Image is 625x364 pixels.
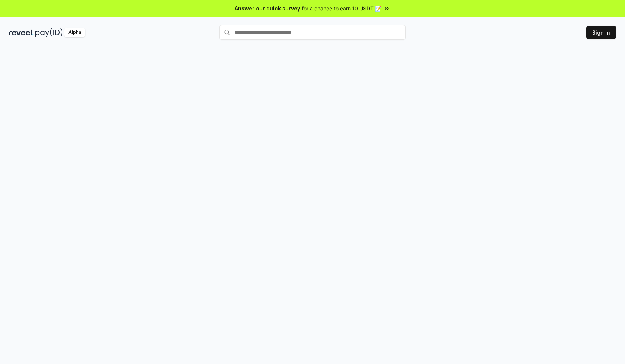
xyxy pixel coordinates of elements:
[235,4,300,12] span: Answer our quick survey
[302,4,381,12] span: for a chance to earn 10 USDT 📝
[9,28,34,37] img: reveel_dark
[586,26,616,39] button: Sign In
[64,28,85,37] div: Alpha
[35,28,63,37] img: pay_id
